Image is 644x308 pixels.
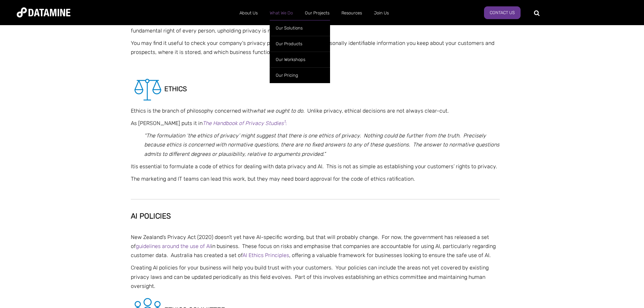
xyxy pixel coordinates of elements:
[131,233,500,260] p: New Zealand’s Privacy Act (2020) doesn’t yet have AI-specific wording, but that will probably cha...
[131,73,164,106] img: Scales icon
[136,243,211,249] a: guidelines around the use of AI
[17,7,70,17] img: Datamine
[131,40,494,55] span: You may find it useful to check your company's privacy policy and know what personally identifiab...
[131,106,500,115] p: Ethics is the branch of philosophy concerned with . Unlike privacy, ethical decisions are not alw...
[131,174,500,183] p: The marketing and IT teams can lead this work, but they may need board approval for the code of e...
[253,108,303,114] em: what we ought to do
[264,4,299,22] a: What We Do
[233,4,264,22] a: About Us
[270,20,330,36] a: Our Solutions
[243,252,289,258] a: AI Ethics Principles
[299,4,335,22] a: Our Projects
[368,4,395,22] a: Join Us
[131,73,500,106] h4: Ethics
[134,163,497,170] span: is essential to formulate a code of ethics for dealing with data privacy and AI. This is not as s...
[131,120,203,126] span: As [PERSON_NAME] puts it in
[335,4,368,22] a: Resources
[270,52,330,67] a: Our Workshops
[203,120,287,126] a: The Handbook of Privacy Studies1:
[270,36,330,52] a: Our Products
[144,132,499,157] em: “The formulation ‘the ethics of privacy’ might suggest that there is one ethics of privacy. Nothi...
[131,162,500,171] p: It
[270,67,330,83] a: Our Pricing
[284,119,285,124] sup: 1
[285,120,287,126] span: :
[484,6,521,19] a: Contact Us
[203,120,285,126] em: The Handbook of Privacy Studies
[131,212,500,220] h2: AI Policies
[131,263,500,291] p: Creating AI policies for your business will help you build trust with your customers. Your polici...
